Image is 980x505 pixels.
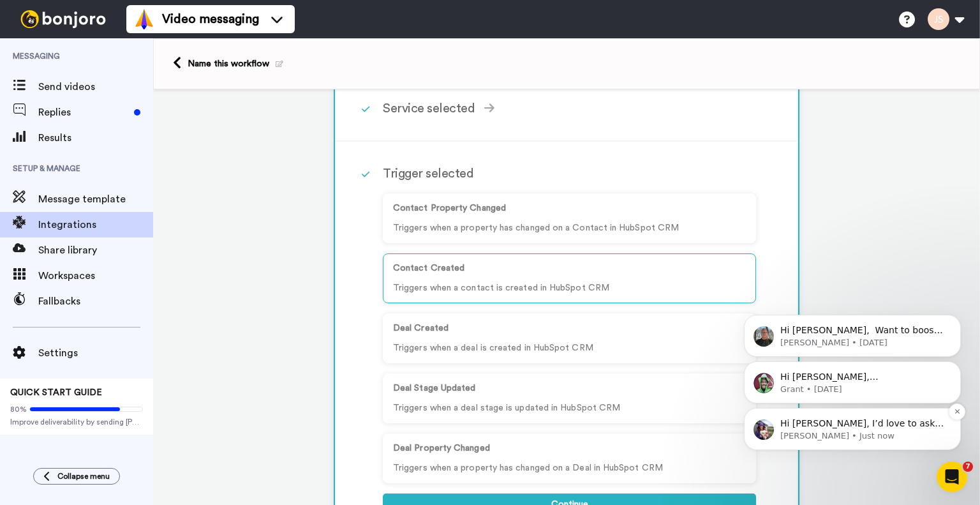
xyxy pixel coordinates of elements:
div: Service selected [336,77,797,142]
img: vm-color.svg [134,9,154,29]
iframe: Intercom live chat [937,462,967,492]
div: Service selected [383,99,756,118]
p: Triggers when a property has changed on a Deal in HubSpot CRM [393,462,746,475]
span: 80% [10,404,27,414]
span: Send videos [38,79,153,94]
span: Improve deliverability by sending [PERSON_NAME]’s from your own email [10,417,143,427]
p: Triggers when a deal stage is updated in HubSpot CRM [393,402,746,415]
p: Triggers when a property has changed on a Contact in HubSpot CRM [393,222,746,235]
p: Deal Property Changed [393,442,746,455]
p: Contact Created [393,262,746,275]
span: Results [38,130,153,146]
p: Triggers when a contact is created in HubSpot CRM [393,282,746,295]
button: Collapse menu [33,468,120,485]
span: QUICK START GUIDE [10,388,102,397]
span: Share library [38,243,153,258]
p: Deal Stage Updated [393,382,746,395]
p: Triggers when a deal is created in HubSpot CRM [393,342,746,355]
span: Integrations [38,217,153,232]
span: Fallbacks [38,294,153,309]
span: Workspaces [38,268,153,283]
p: Deal Created [393,322,746,335]
span: Message template [38,192,153,207]
span: Collapse menu [57,471,110,481]
span: Video messaging [162,10,259,28]
iframe: Intercom notifications message [725,233,980,471]
div: Name this workflow [188,57,283,70]
span: Replies [38,105,129,120]
img: bj-logo-header-white.svg [15,10,111,28]
span: Settings [38,345,153,361]
p: Contact Property Changed [393,202,746,215]
div: Trigger selected [383,164,756,183]
span: 7 [963,462,973,472]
